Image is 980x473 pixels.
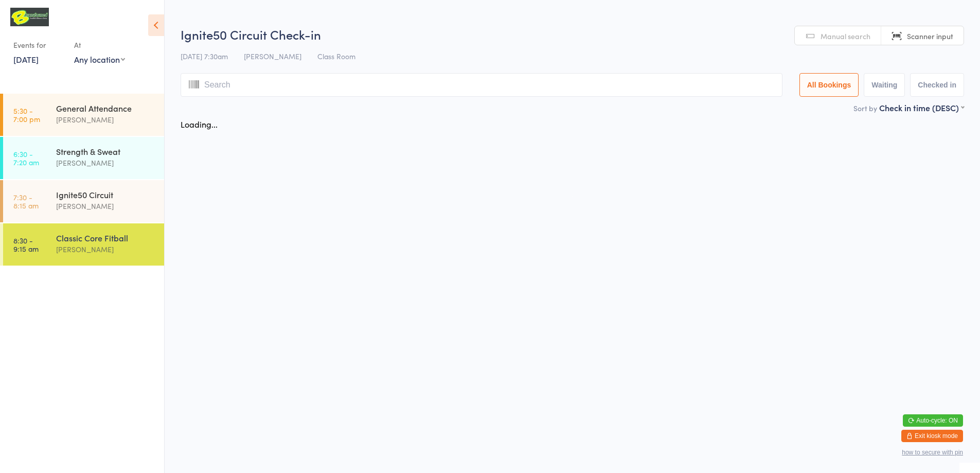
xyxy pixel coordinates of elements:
[181,51,228,61] span: [DATE] 7:30am
[74,54,125,65] div: Any location
[821,31,870,41] span: Manual search
[13,150,39,166] time: 6:30 - 7:20 am
[13,54,39,65] a: [DATE]
[3,137,164,179] a: 6:30 -7:20 amStrength & Sweat[PERSON_NAME]
[910,73,964,97] button: Checked in
[13,236,39,253] time: 8:30 - 9:15 am
[56,114,155,126] div: [PERSON_NAME]
[13,193,39,209] time: 7:30 - 8:15 am
[56,102,155,114] div: General Attendance
[903,414,963,427] button: Auto-cycle: ON
[181,26,964,43] h2: Ignite50 Circuit Check-in
[56,232,155,243] div: Classic Core Fitball
[181,73,782,97] input: Search
[56,243,155,255] div: [PERSON_NAME]
[13,107,40,123] time: 5:30 - 7:00 pm
[13,37,64,54] div: Events for
[864,73,905,97] button: Waiting
[56,146,155,157] div: Strength & Sweat
[56,189,155,200] div: Ignite50 Circuit
[56,157,155,169] div: [PERSON_NAME]
[3,180,164,222] a: 7:30 -8:15 amIgnite50 Circuit[PERSON_NAME]
[902,449,963,456] button: how to secure with pin
[74,37,125,54] div: At
[853,103,877,113] label: Sort by
[244,51,301,61] span: [PERSON_NAME]
[907,31,953,41] span: Scanner input
[3,94,164,136] a: 5:30 -7:00 pmGeneral Attendance[PERSON_NAME]
[799,73,859,97] button: All Bookings
[3,223,164,266] a: 8:30 -9:15 amClassic Core Fitball[PERSON_NAME]
[56,200,155,212] div: [PERSON_NAME]
[901,430,963,442] button: Exit kiosk mode
[317,51,355,61] span: Class Room
[10,8,49,26] img: B Transformed Gym
[181,118,218,130] div: Loading...
[879,102,964,113] div: Check in time (DESC)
